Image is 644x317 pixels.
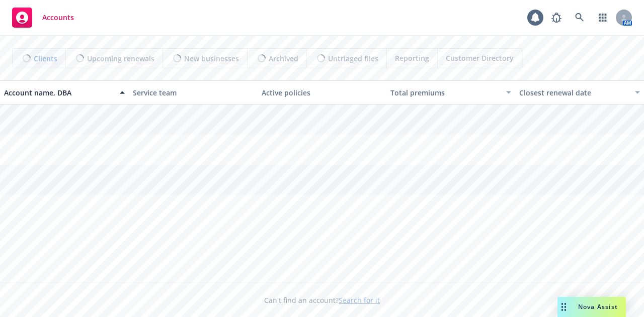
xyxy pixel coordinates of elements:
[395,53,429,63] span: Reporting
[133,87,254,98] div: Service team
[264,295,380,305] span: Can't find an account?
[386,80,515,104] button: Total premiums
[339,295,380,305] a: Search for it
[262,87,382,98] div: Active policies
[446,53,514,63] span: Customer Directory
[328,53,378,64] span: Untriaged files
[570,8,590,28] a: Search
[578,302,618,311] span: Nova Assist
[519,87,629,98] div: Closest renewal date
[184,53,239,64] span: New businesses
[4,87,114,98] div: Account name, DBA
[87,53,154,64] span: Upcoming renewals
[42,14,74,22] span: Accounts
[557,297,570,317] div: Drag to move
[269,53,298,64] span: Archived
[390,87,500,98] div: Total premiums
[593,8,613,28] a: Switch app
[129,80,258,104] button: Service team
[8,4,78,32] a: Accounts
[258,80,386,104] button: Active policies
[515,80,644,104] button: Closest renewal date
[546,8,567,28] a: Report a Bug
[34,53,57,64] span: Clients
[557,297,626,317] button: Nova Assist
